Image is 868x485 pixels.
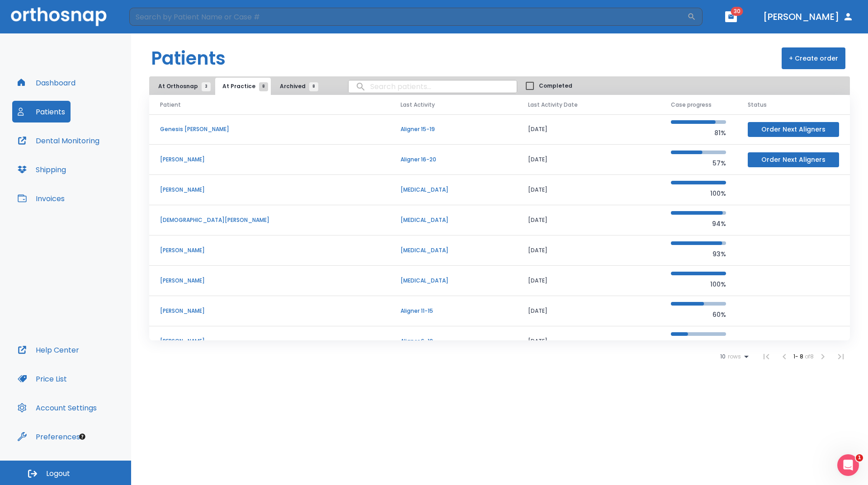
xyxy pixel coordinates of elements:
[671,218,726,229] p: 94%
[160,101,181,109] span: Patient
[671,309,726,320] p: 60%
[401,216,507,224] p: [MEDICAL_DATA]
[12,72,81,94] button: Dashboard
[726,353,741,360] span: rows
[12,368,72,390] button: Price List
[671,249,726,259] p: 93%
[731,7,743,16] span: 30
[782,47,845,69] button: + Create order
[517,326,660,357] td: [DATE]
[401,307,507,315] p: Aligner 11-15
[129,8,687,26] input: Search by Patient Name or Case #
[837,454,859,476] iframe: Intercom live chat
[46,469,70,479] span: Logout
[401,125,507,133] p: Aligner 15-19
[78,433,86,441] div: Tooltip anchor
[12,159,71,180] button: Shipping
[12,339,85,361] button: Help Center
[401,155,507,164] p: Aligner 16-20
[759,9,857,25] button: [PERSON_NAME]
[12,188,70,209] button: Invoices
[202,82,211,91] span: 3
[160,337,379,345] p: [PERSON_NAME]
[160,186,379,194] p: [PERSON_NAME]
[539,82,572,90] span: Completed
[280,82,314,90] span: Archived
[401,101,435,109] span: Last Activity
[401,246,507,254] p: [MEDICAL_DATA]
[401,186,507,194] p: [MEDICAL_DATA]
[528,101,578,109] span: Last Activity Date
[158,82,206,90] span: At Orthosnap
[517,266,660,296] td: [DATE]
[259,82,268,91] span: 8
[151,45,226,72] h1: Patients
[12,397,102,419] button: Account Settings
[517,145,660,175] td: [DATE]
[720,353,726,360] span: 10
[309,82,318,91] span: 8
[748,101,767,109] span: Status
[793,353,805,360] span: 1 - 8
[671,279,726,290] p: 100%
[748,152,839,167] button: Order Next Aligners
[517,175,660,205] td: [DATE]
[517,114,660,145] td: [DATE]
[12,426,85,447] button: Preferences
[160,277,379,285] p: [PERSON_NAME]
[11,7,107,26] img: Orthosnap
[517,235,660,266] td: [DATE]
[151,78,323,95] div: tabs
[12,130,105,151] button: Dental Monitoring
[160,307,379,315] p: [PERSON_NAME]
[401,277,507,285] p: [MEDICAL_DATA]
[12,101,71,122] button: Patients
[160,246,379,254] p: [PERSON_NAME]
[805,353,814,360] span: of 8
[222,82,264,90] span: At Practice
[401,337,507,345] p: Aligner 6-10
[671,158,726,169] p: 57%
[671,339,726,350] p: 31%
[160,125,379,133] p: Genesis [PERSON_NAME]
[517,296,660,326] td: [DATE]
[517,205,660,235] td: [DATE]
[160,155,379,164] p: [PERSON_NAME]
[160,216,379,224] p: [DEMOGRAPHIC_DATA][PERSON_NAME]
[671,101,712,109] span: Case progress
[349,78,517,95] input: search
[748,122,839,137] button: Order Next Aligners
[671,127,726,138] p: 81%
[671,188,726,199] p: 100%
[856,454,863,461] span: 1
